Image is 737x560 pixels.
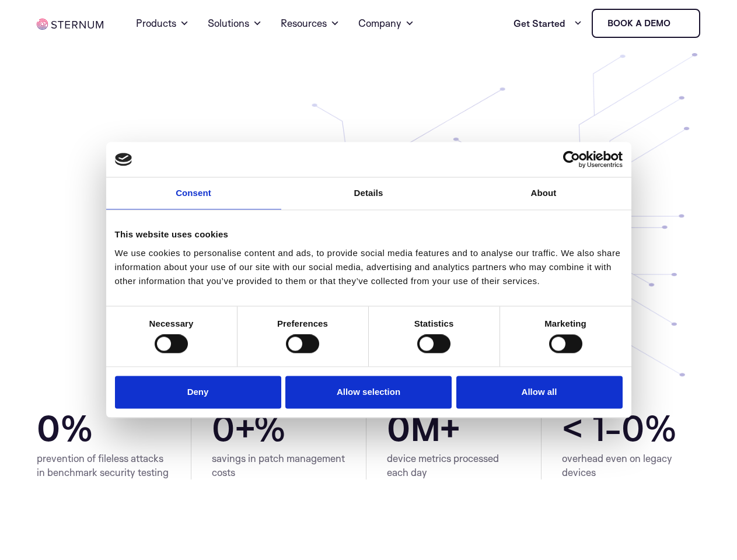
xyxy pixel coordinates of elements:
[285,376,452,409] button: Allow selection
[514,12,582,35] a: Get Started
[521,150,623,168] a: Usercentrics Cookiebot - opens in a new window
[60,409,170,447] span: %
[675,19,684,28] img: sternum iot
[281,177,456,209] a: Details
[592,9,700,38] a: Book a demo
[37,409,60,447] span: 0
[37,19,103,30] img: sternum iot
[410,409,521,447] span: M+
[149,318,194,328] strong: Necessary
[115,376,281,409] button: Deny
[235,409,345,447] span: +%
[106,177,281,209] a: Consent
[115,153,132,166] img: logo
[387,452,521,480] div: device metrics processed each day
[277,318,328,328] strong: Preferences
[208,2,262,44] a: Solutions
[456,376,623,409] button: Allow all
[621,409,644,447] span: 0
[644,409,700,447] span: %
[115,228,623,242] div: This website uses cookies
[562,452,700,480] div: overhead even on legacy devices
[115,246,623,288] div: We use cookies to personalise content and ads, to provide social media features and to analyse ou...
[37,452,170,480] div: prevention of fileless attacks in benchmark security testing
[414,318,454,328] strong: Statistics
[544,318,586,328] strong: Marketing
[212,452,345,480] div: savings in patch management costs
[456,177,631,209] a: About
[281,2,340,44] a: Resources
[212,409,235,447] span: 0
[387,409,410,447] span: 0
[136,2,189,44] a: Products
[562,409,621,447] span: < 1-
[358,2,414,44] a: Company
